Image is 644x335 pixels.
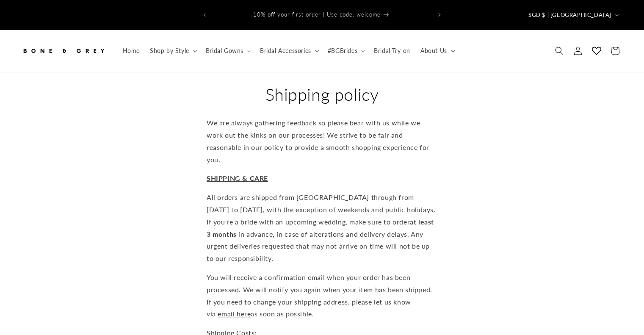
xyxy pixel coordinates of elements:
[374,47,410,55] span: Bridal Try-on
[123,47,140,55] span: Home
[201,42,255,60] summary: Bridal Gowns
[206,47,243,55] span: Bridal Gowns
[21,42,106,60] img: Bone and Grey Bridal
[328,47,357,55] span: #BGBrides
[528,11,611,19] span: SGD $ | [GEOGRAPHIC_DATA]
[369,42,415,60] a: Bridal Try-on
[195,7,214,23] button: Previous announcement
[207,273,432,318] span: You will receive a confirmation email when your order has been processed. We will notify you agai...
[253,11,381,18] span: 10% off your first order | Use code: welcome
[118,42,145,60] a: Home
[323,42,369,60] summary: #BGBrides
[207,83,437,105] h1: Shipping policy
[550,42,569,60] summary: Search
[207,218,434,238] strong: at least 3 months
[207,193,435,262] span: All orders are shipped from [GEOGRAPHIC_DATA] through from [DATE] to [DATE], with the exception o...
[260,47,311,55] span: Bridal Accessories
[207,174,268,182] span: SHIPPING & CARE
[430,7,449,23] button: Next announcement
[207,119,429,163] span: We are always gathering feedback so please bear with us while we work out the kinks on our proces...
[218,310,251,318] a: email here
[145,42,201,60] summary: Shop by Style
[523,7,623,23] button: SGD $ | [GEOGRAPHIC_DATA]
[420,47,447,55] span: About Us
[150,47,189,55] span: Shop by Style
[18,39,109,64] a: Bone and Grey Bridal
[415,42,459,60] summary: About Us
[255,42,323,60] summary: Bridal Accessories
